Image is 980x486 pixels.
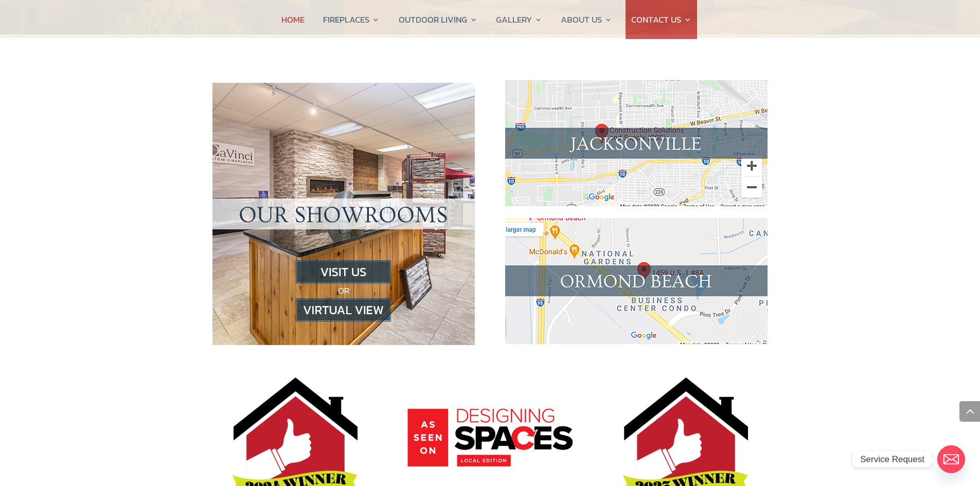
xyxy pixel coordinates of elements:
[407,408,572,467] img: DS--as-seen-on--LOCAL-logo
[937,445,965,473] a: Email
[296,260,391,283] img: visit us in jacksonville or ormond beach
[505,196,768,210] a: Construction Solutions Jacksonville showroom
[505,218,768,344] img: map_ormond
[296,298,391,321] img: view fireplace showroom virtually in ormond beach or jacksonville
[505,334,768,348] a: CSS Fireplaces and Outdoor Living Ormond Beach
[505,80,768,206] img: map_jax
[233,260,454,321] p: OR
